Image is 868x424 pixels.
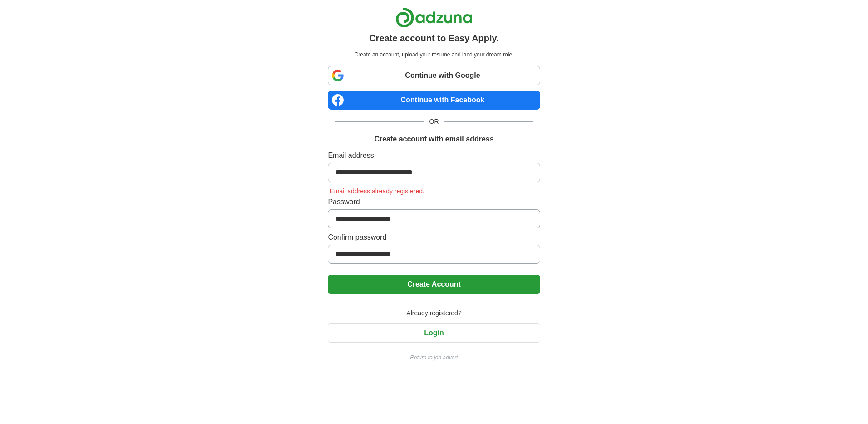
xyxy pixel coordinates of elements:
label: Password [328,197,540,207]
button: Login [328,323,540,343]
label: Email address [328,150,540,161]
a: Continue with Facebook [328,91,540,110]
h1: Create account with email address [374,134,493,145]
button: Create Account [328,275,540,294]
span: Already registered? [401,308,467,318]
span: Email address already registered. [328,187,426,195]
h1: Create account to Easy Apply. [369,31,499,45]
label: Confirm password [328,232,540,243]
a: Login [328,329,540,337]
a: Return to job advert [328,353,540,362]
img: Adzuna logo [395,7,473,28]
a: Continue with Google [328,66,540,85]
span: OR [424,117,444,126]
p: Create an account, upload your resume and land your dream role. [330,50,538,59]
